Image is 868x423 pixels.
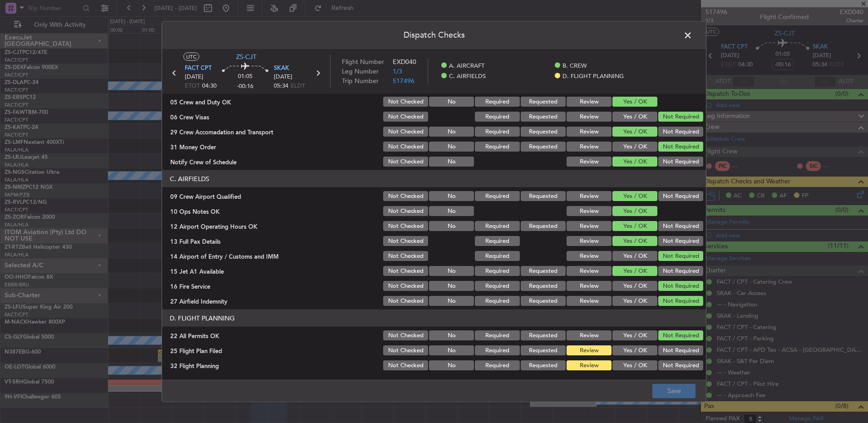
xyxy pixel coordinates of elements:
[658,281,703,291] button: Not Required
[658,191,703,201] button: Not Required
[658,221,703,231] button: Not Required
[162,22,706,49] header: Dispatch Checks
[658,157,703,167] button: Not Required
[658,112,703,122] button: Not Required
[658,127,703,137] button: Not Required
[658,266,703,276] button: Not Required
[658,251,703,261] button: Not Required
[658,142,703,152] button: Not Required
[658,296,703,306] button: Not Required
[658,345,703,355] button: Not Required
[658,360,703,370] button: Not Required
[658,236,703,246] button: Not Required
[658,330,703,340] button: Not Required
